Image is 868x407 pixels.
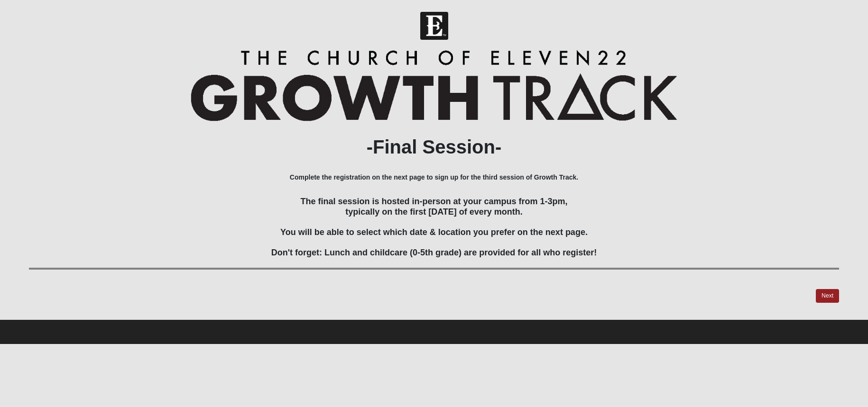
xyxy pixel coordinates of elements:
img: Church of Eleven22 Logo [420,12,448,40]
span: Don't forget: Lunch and childcare (0-5th grade) are provided for all who register! [271,248,597,257]
span: The final session is hosted in-person at your campus from 1-3pm, [300,197,567,206]
b: Complete the registration on the next page to sign up for the third session of Growth Track. [290,173,578,181]
span: typically on the first [DATE] of every month. [345,207,523,217]
b: -Final Session- [367,136,502,157]
span: You will be able to select which date & location you prefer on the next page. [280,227,588,237]
a: Next [816,289,839,303]
img: Growth Track Logo [191,50,677,121]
